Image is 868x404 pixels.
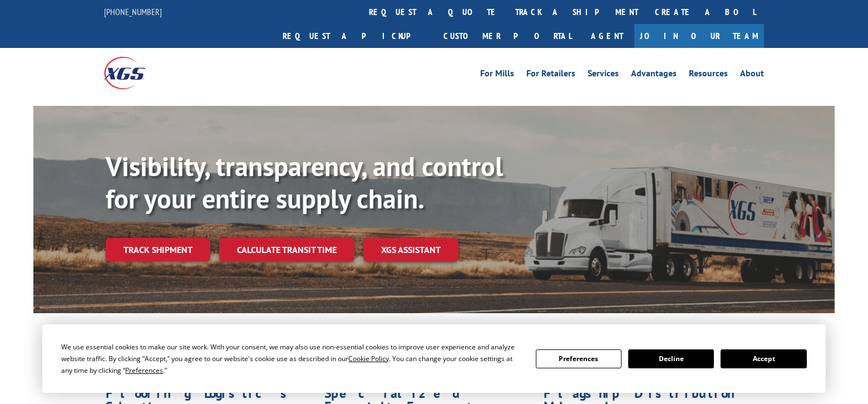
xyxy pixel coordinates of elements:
a: Agent [580,24,634,48]
a: For Mills [480,69,514,81]
a: Request a pickup [274,24,435,48]
a: [PHONE_NUMBER] [104,6,162,17]
a: Customer Portal [435,24,580,48]
a: XGS ASSISTANT [363,238,458,262]
a: Resources [689,69,728,81]
a: Services [588,69,619,81]
div: Cookie Consent Prompt [42,324,826,393]
button: Decline [628,349,714,368]
a: Track shipment [106,238,210,261]
a: Join Our Team [634,24,764,48]
a: About [740,69,764,81]
a: Advantages [631,69,677,81]
span: Cookie Policy [348,354,389,363]
a: For Retailers [526,69,575,81]
span: Preferences [125,366,163,375]
button: Accept [721,349,806,368]
b: Visibility, transparency, and control for your entire supply chain. [106,149,503,216]
a: Calculate transit time [219,238,354,262]
div: We use essential cookies to make our site work. With your consent, we may also use non-essential ... [61,341,522,376]
button: Preferences [536,349,622,368]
